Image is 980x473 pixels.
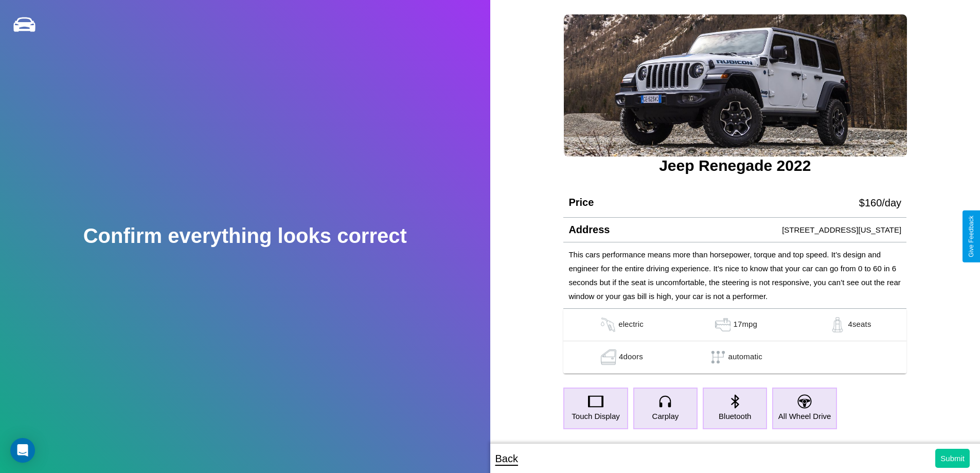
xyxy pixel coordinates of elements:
[598,349,619,365] img: gas
[782,223,901,237] p: [STREET_ADDRESS][US_STATE]
[619,349,643,365] p: 4 doors
[728,349,762,365] p: automatic
[598,317,618,332] img: gas
[568,224,610,236] h4: Address
[848,317,871,332] p: 4 seats
[652,409,679,423] p: Carplay
[618,317,644,332] p: electric
[10,438,35,463] div: Open Intercom Messenger
[733,317,757,332] p: 17 mpg
[968,216,975,257] div: Give Feedback
[712,317,733,332] img: gas
[572,409,619,423] p: Touch Display
[563,157,906,174] h3: Jeep Renegade 2022
[495,449,518,468] p: Back
[568,197,594,208] h4: Price
[563,309,906,374] table: simple table
[778,409,831,423] p: All Wheel Drive
[719,409,751,423] p: Bluetooth
[859,194,901,212] p: $ 160 /day
[83,224,407,248] h2: Confirm everything looks correct
[827,317,848,332] img: gas
[568,248,901,303] p: This cars performance means more than horsepower, torque and top speed. It’s design and engineer ...
[935,449,970,468] button: Submit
